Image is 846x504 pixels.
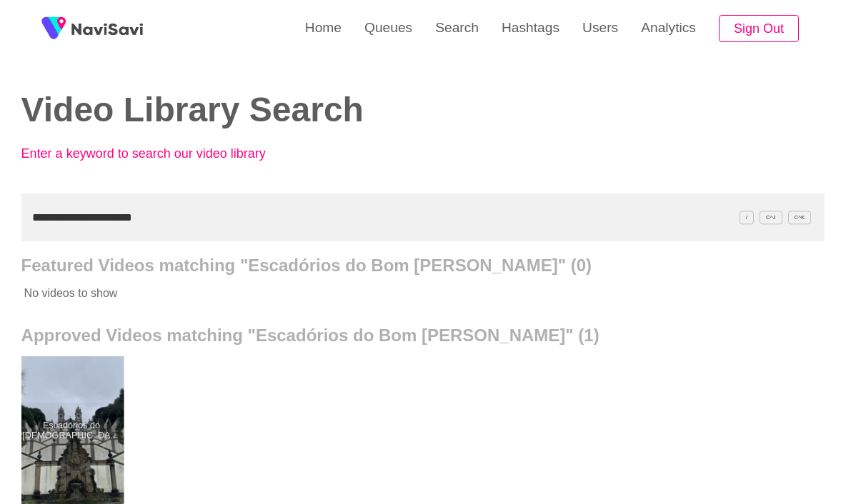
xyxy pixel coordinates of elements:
[21,360,125,503] a: Escadórios do [DEMOGRAPHIC_DATA][PERSON_NAME]Escadórios do Bom Jesus
[71,21,143,36] img: fireSpot
[740,211,754,224] span: /
[719,15,799,43] button: Sign Out
[21,146,336,161] p: Enter a keyword to search our video library
[788,211,812,224] span: C^K
[760,211,782,224] span: C^J
[21,276,745,311] p: No videos to show
[21,256,825,276] h2: Featured Videos matching "Escadórios do Bom [PERSON_NAME]" (0)
[21,326,825,346] h2: Approved Videos matching "Escadórios do Bom [PERSON_NAME]" (1)
[21,91,402,129] h2: Video Library Search
[36,11,71,46] img: fireSpot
